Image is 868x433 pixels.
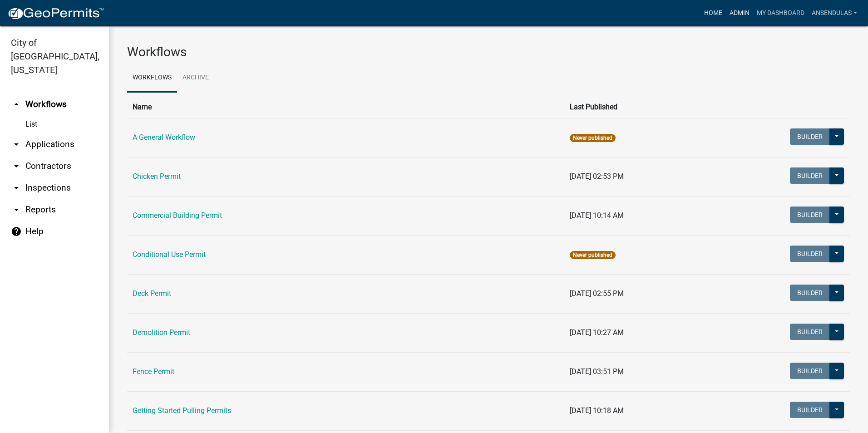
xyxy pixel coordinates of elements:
i: arrow_drop_down [11,161,22,172]
span: [DATE] 02:55 PM [570,289,624,298]
button: Builder [790,207,830,223]
i: arrow_drop_up [11,99,22,110]
button: Builder [790,324,830,340]
i: arrow_drop_down [11,204,22,215]
th: Last Published [564,96,706,118]
span: [DATE] 03:51 PM [570,367,624,376]
button: Builder [790,363,830,379]
span: Never published [570,251,616,259]
a: Commercial Building Permit [133,211,222,220]
span: [DATE] 10:14 AM [570,211,624,220]
span: [DATE] 02:53 PM [570,172,624,181]
a: Deck Permit [133,289,171,298]
a: Workflows [127,64,177,93]
a: ansendulas [808,5,861,22]
a: My Dashboard [753,5,808,22]
a: Home [700,5,726,22]
h3: Workflows [127,44,850,60]
button: Builder [790,167,830,184]
i: arrow_drop_down [11,139,22,150]
button: Builder [790,402,830,418]
a: Admin [726,5,753,22]
button: Builder [790,285,830,301]
a: Fence Permit [133,367,174,376]
i: arrow_drop_down [11,182,22,193]
span: [DATE] 10:18 AM [570,406,624,415]
span: [DATE] 10:27 AM [570,328,624,337]
span: Never published [570,134,616,142]
a: Chicken Permit [133,172,181,181]
button: Builder [790,246,830,262]
a: A General Workflow [133,133,195,142]
a: Archive [177,64,214,93]
a: Getting Started Pulling Permits [133,406,231,415]
a: Conditional Use Permit [133,250,206,259]
th: Name [127,96,564,118]
a: Demolition Permit [133,328,190,337]
button: Builder [790,128,830,145]
i: help [11,226,22,237]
